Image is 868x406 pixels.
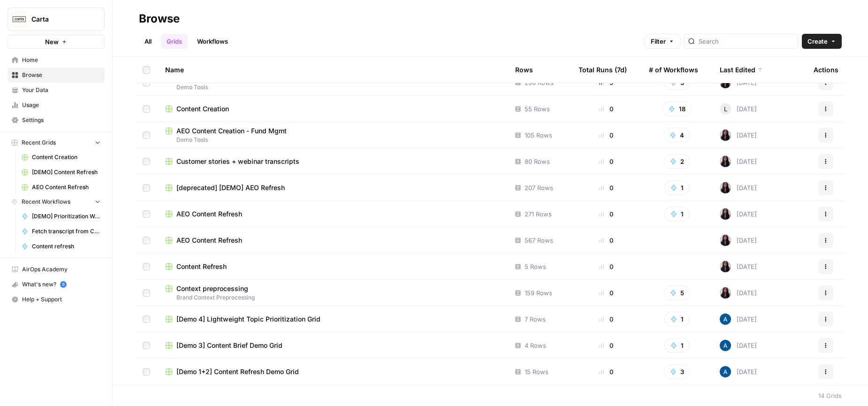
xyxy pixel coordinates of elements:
[32,183,100,192] span: AEO Content Refresh
[22,71,100,79] span: Browse
[22,116,100,124] span: Settings
[802,34,842,49] button: Create
[720,182,757,193] div: [DATE]
[645,34,680,49] button: Filter
[32,227,100,236] span: Fetch transcript from Chorus
[165,236,500,245] a: AEO Content Refresh
[176,341,282,350] span: [Demo 3] Content Brief Demo Grid
[720,156,757,167] div: [DATE]
[664,285,690,300] button: 5
[32,153,100,161] span: Content Creation
[664,312,690,327] button: 1
[8,53,105,68] a: Home
[579,209,634,219] div: 0
[8,277,105,292] button: What's new? 5
[525,314,546,324] span: 7 Rows
[663,128,690,143] button: 4
[60,281,67,288] a: 5
[720,287,731,299] img: rox323kbkgutb4wcij4krxobkpon
[22,56,100,64] span: Home
[579,157,634,166] div: 0
[22,86,100,94] span: Your Data
[17,209,105,224] a: [DEMO] Prioritization Workflow for creation
[8,35,105,49] button: New
[525,288,552,298] span: 159 Rows
[720,366,757,377] div: [DATE]
[579,236,634,245] div: 0
[664,180,690,195] button: 1
[17,165,105,180] a: [DEMO] Content Refresh
[664,207,690,222] button: 1
[8,8,105,31] button: Workspace: Carta
[139,34,157,49] a: All
[720,208,757,220] div: [DATE]
[22,101,100,109] span: Usage
[165,262,500,271] a: Content Refresh
[579,288,634,298] div: 0
[176,157,299,166] span: Customer stories + webinar transcripts
[165,341,500,350] a: [Demo 3] Content Brief Demo Grid
[176,262,227,271] span: Content Refresh
[814,57,838,83] div: Actions
[662,101,692,116] button: 18
[525,157,550,166] span: 80 Rows
[176,314,320,324] span: [Demo 4] Lightweight Topic Prioritization Grid
[8,262,105,277] a: AirOps Academy
[22,198,70,206] span: Recent Workflows
[525,183,553,192] span: 207 Rows
[649,57,698,83] div: # of Workflows
[724,104,727,114] span: L
[191,34,234,49] a: Workflows
[525,262,546,271] span: 5 Rows
[176,104,229,114] span: Content Creation
[165,367,500,376] a: [Demo 1+2] Content Refresh Demo Grid
[818,391,842,400] div: 14 Grids
[31,15,88,24] span: Carta
[579,341,634,350] div: 0
[62,282,64,287] text: 5
[176,367,299,376] span: [Demo 1+2] Content Refresh Demo Grid
[17,224,105,239] a: Fetch transcript from Chorus
[165,284,500,302] a: Context preprocessingBrand Context Preprocessing
[139,11,180,26] div: Browse
[720,130,757,141] div: [DATE]
[720,103,757,115] div: [DATE]
[165,314,500,324] a: [Demo 4] Lightweight Topic Prioritization Grid
[579,367,634,376] div: 0
[22,295,100,304] span: Help + Support
[525,104,550,114] span: 55 Rows
[664,364,690,379] button: 3
[165,183,500,192] a: [deprecated] [DEMO] AEO Refresh
[699,37,794,46] input: Search
[720,261,757,272] div: [DATE]
[8,83,105,98] a: Your Data
[17,180,105,195] a: AEO Content Refresh
[720,340,731,351] img: he81ibor8lsei4p3qvg4ugbvimgp
[176,236,242,245] span: AEO Content Refresh
[165,157,500,166] a: Customer stories + webinar transcripts
[579,104,634,114] div: 0
[8,98,105,113] a: Usage
[32,212,100,221] span: [DEMO] Prioritization Workflow for creation
[8,113,105,128] a: Settings
[17,150,105,165] a: Content Creation
[165,126,500,144] a: AEO Content Creation - Fund MgmtDemo Tools
[720,287,757,299] div: [DATE]
[579,314,634,324] div: 0
[165,293,500,302] span: Brand Context Preprocessing
[165,104,500,114] a: Content Creation
[165,83,500,92] span: Demo Tools
[45,37,59,46] span: New
[165,136,500,144] span: Demo Tools
[525,341,546,350] span: 4 Rows
[579,262,634,271] div: 0
[720,182,731,193] img: rox323kbkgutb4wcij4krxobkpon
[525,209,552,219] span: 271 Rows
[720,130,731,141] img: rox323kbkgutb4wcij4krxobkpon
[11,11,28,28] img: Carta Logo
[32,168,100,176] span: [DEMO] Content Refresh
[8,277,104,291] div: What's new?
[807,37,828,46] span: Create
[720,208,731,220] img: rox323kbkgutb4wcij4krxobkpon
[8,292,105,307] button: Help + Support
